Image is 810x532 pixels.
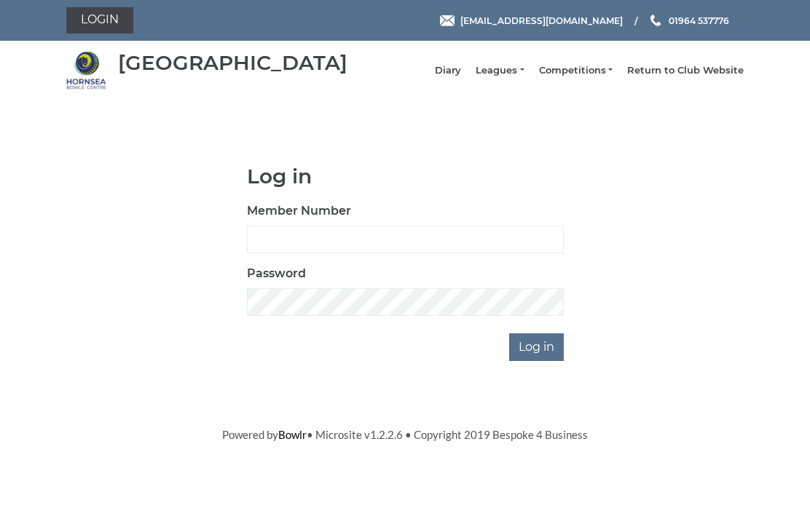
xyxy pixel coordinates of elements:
a: Return to Club Website [627,64,744,77]
label: Password [247,265,306,282]
label: Member Number [247,202,351,220]
a: Competitions [539,64,613,77]
input: Log in [509,333,564,361]
a: Leagues [476,64,524,77]
div: [GEOGRAPHIC_DATA] [118,52,347,74]
a: Diary [435,64,461,77]
img: Phone us [650,15,661,26]
a: Phone us 01964 537776 [648,14,729,28]
a: Bowlr [278,428,307,441]
span: [EMAIL_ADDRESS][DOMAIN_NAME] [460,15,623,25]
img: Email [440,15,455,26]
img: Hornsea Bowls Centre [66,50,106,90]
span: 01964 537776 [669,15,729,25]
h1: Log in [247,165,564,188]
a: Login [66,7,133,33]
a: Email [EMAIL_ADDRESS][DOMAIN_NAME] [440,14,623,28]
span: Powered by • Microsite v1.2.2.6 • Copyright 2019 Bespoke 4 Business [222,428,588,441]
